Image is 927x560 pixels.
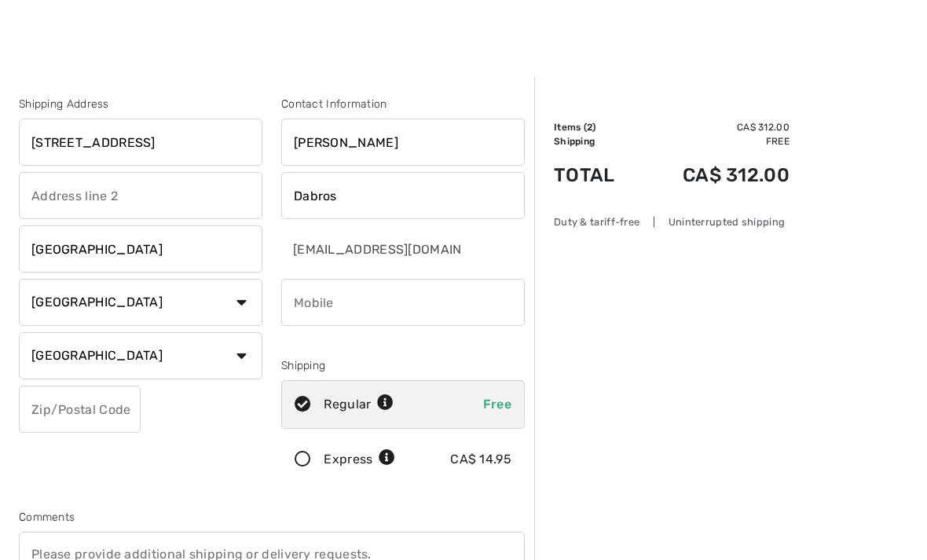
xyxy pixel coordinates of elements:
div: Shipping Address [19,96,262,112]
div: Shipping [281,357,525,374]
span: Free [483,397,511,412]
td: CA$ 312.00 [639,148,790,202]
div: Comments [19,509,525,525]
div: Duty & tariff-free | Uninterrupted shipping [554,214,790,229]
td: Total [554,148,639,202]
td: CA$ 312.00 [639,120,790,134]
input: City [19,225,262,273]
input: Address line 1 [19,119,262,166]
td: Free [639,134,790,148]
input: E-mail [281,225,464,273]
input: Zip/Postal Code [19,386,141,433]
div: CA$ 14.95 [450,450,511,469]
td: Items ( ) [554,120,639,134]
div: Express [324,450,395,469]
input: First name [281,119,525,166]
div: Contact Information [281,96,525,112]
td: Shipping [554,134,639,148]
div: Regular [324,395,394,414]
input: Mobile [281,279,525,326]
input: Address line 2 [19,172,262,219]
span: 2 [587,122,592,133]
input: Last name [281,172,525,219]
